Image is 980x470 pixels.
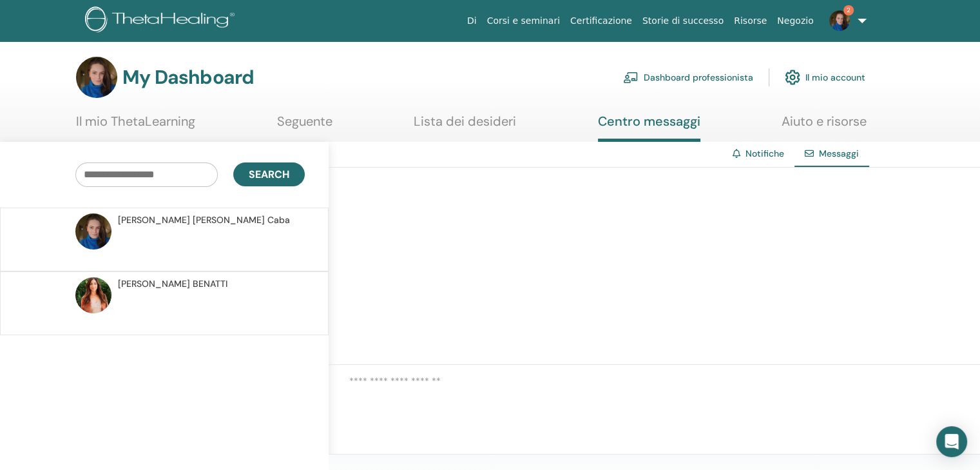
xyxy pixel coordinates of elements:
img: default.jpg [75,277,111,313]
span: 2 [843,5,854,15]
a: Notifiche [745,148,784,159]
a: Lista dei desideri [414,113,516,139]
span: Messaggi [819,148,859,159]
div: Open Intercom Messenger [936,426,967,457]
a: Il mio account [785,63,865,92]
a: Di [462,9,482,33]
a: Il mio ThetaLearning [76,113,195,139]
a: Centro messaggi [598,113,700,142]
img: logo.png [85,6,239,35]
span: [PERSON_NAME] BENATTI [118,277,227,291]
a: Aiuto e risorse [782,113,867,139]
img: chalkboard-teacher.svg [623,72,639,83]
span: [PERSON_NAME] [PERSON_NAME] Caba [118,213,290,227]
span: Search [249,168,289,181]
a: Corsi e seminari [482,9,565,33]
img: default.jpg [829,10,850,31]
a: Certificazione [565,9,637,33]
button: Search [233,162,305,186]
a: Risorse [729,9,772,33]
h3: My Dashboard [122,66,254,89]
a: Negozio [772,9,818,33]
img: cog.svg [785,66,800,88]
a: Seguente [277,113,332,139]
a: Dashboard professionista [623,63,753,92]
img: default.jpg [76,57,117,98]
a: Storie di successo [637,9,729,33]
img: default.jpg [75,213,111,250]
